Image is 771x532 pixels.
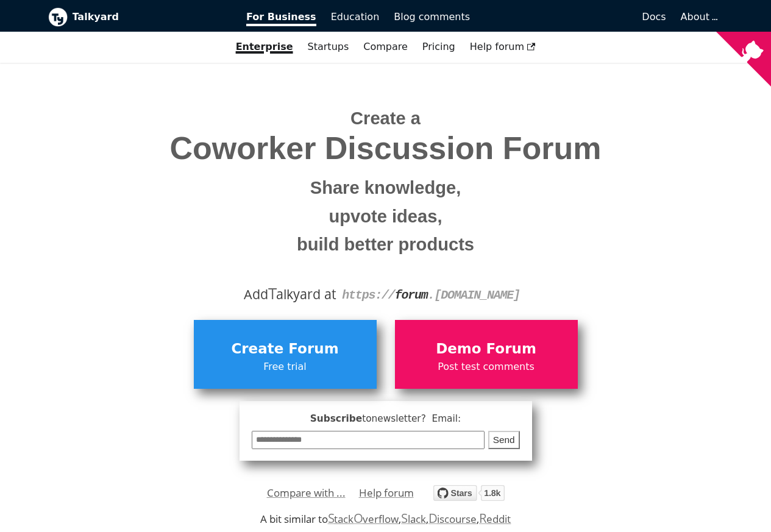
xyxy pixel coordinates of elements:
span: S [401,509,408,527]
span: Docs [642,11,666,23]
a: For Business [239,7,324,27]
a: Demo ForumPost test comments [395,320,578,388]
a: Enterprise [229,37,300,57]
a: Slack [401,512,425,526]
span: Create a [350,108,421,128]
a: Compare [363,41,408,52]
a: Help forum [463,37,543,57]
span: Create Forum [200,338,371,361]
span: Education [331,11,380,23]
span: Blog comments [394,11,470,23]
small: Share knowledge, [57,174,714,202]
span: to newsletter ? Email: [362,413,461,424]
span: R [479,509,487,527]
span: Coworker Discussion Forum [57,131,714,166]
span: Post test comments [401,359,572,375]
code: https:// . [DOMAIN_NAME] [342,288,520,302]
span: T [268,282,277,304]
small: build better products [57,230,714,259]
a: Startups [300,37,357,57]
img: talkyard.svg [433,485,505,501]
a: StackOverflow [328,512,399,526]
a: Discourse [428,512,477,526]
a: Education [324,7,387,27]
span: Demo Forum [401,338,572,361]
a: About [681,11,716,23]
a: Blog comments [386,7,477,27]
span: O [354,509,363,527]
a: Compare with ... [267,484,346,502]
span: Free trial [200,359,371,375]
a: Reddit [479,512,511,526]
strong: forum [395,288,428,302]
span: Subscribe [252,411,520,427]
span: S [328,509,335,527]
img: Talkyard logo [48,7,68,27]
span: For Business [246,11,316,26]
a: Pricing [415,37,463,57]
div: Add alkyard at [57,284,714,305]
b: Talkyard [73,9,230,25]
span: D [428,509,438,527]
small: upvote ideas, [57,202,714,231]
a: Star debiki/talkyard on GitHub [433,487,505,505]
span: Help forum [470,41,536,52]
button: Send [488,431,520,450]
a: Help forum [359,484,414,502]
a: Talkyard logoTalkyard [48,7,230,27]
a: Create ForumFree trial [194,320,377,388]
a: Docs [477,7,673,27]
